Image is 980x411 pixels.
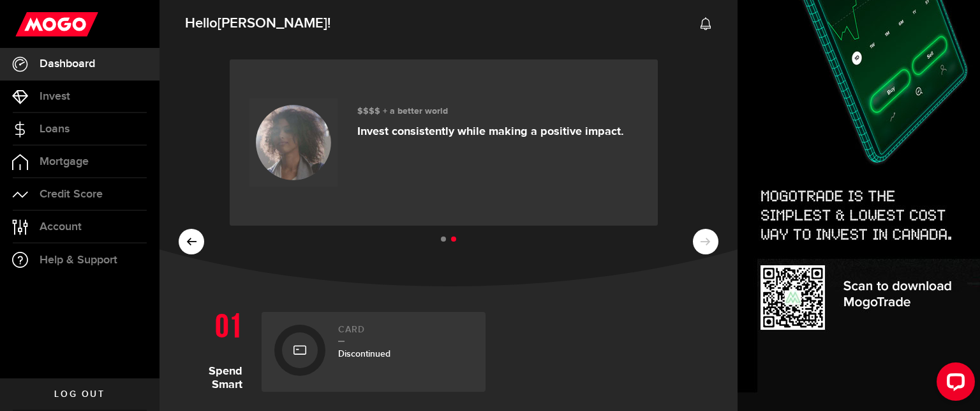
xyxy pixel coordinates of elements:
p: Invest consistently while making a positive impact. [357,125,624,139]
span: Invest [40,91,70,102]
h2: Card [338,325,473,342]
span: Loans [40,123,70,135]
span: Dashboard [40,58,95,70]
span: Mortgage [40,156,89,167]
span: [PERSON_NAME] [218,15,327,32]
span: Account [40,221,82,233]
a: $$$$ + a better world Invest consistently while making a positive impact. [230,59,658,226]
span: Credit Score [40,189,103,200]
h1: Spend Smart [179,306,252,392]
span: Log out [54,390,105,399]
span: Discontinued [338,348,390,359]
span: Hello ! [185,10,330,37]
a: CardDiscontinued [262,312,486,392]
iframe: LiveChat chat widget [926,357,980,411]
h3: $$$$ + a better world [357,106,624,117]
span: Help & Support [40,254,117,266]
